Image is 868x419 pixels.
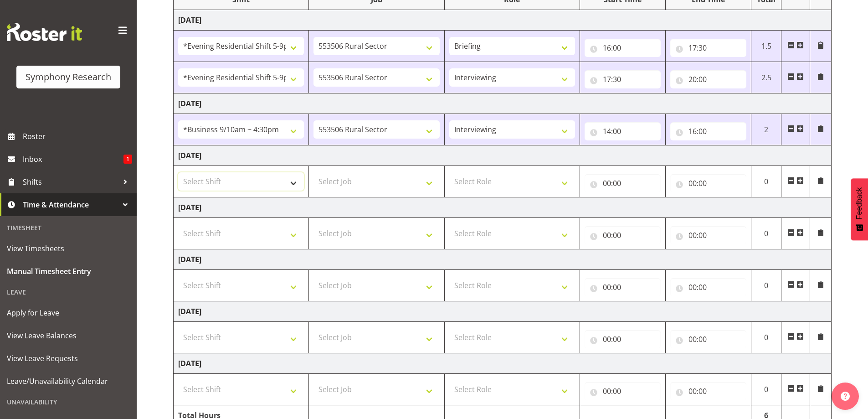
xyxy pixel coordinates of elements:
input: Click to select... [585,278,661,296]
input: Click to select... [670,278,746,296]
td: 0 [751,374,781,405]
span: Feedback [855,187,863,219]
td: 0 [751,322,781,353]
div: Symphony Research [26,70,111,84]
input: Click to select... [670,330,746,348]
span: View Leave Requests [7,352,130,365]
td: [DATE] [174,93,832,114]
div: Unavailability [2,393,134,411]
input: Click to select... [670,226,746,244]
input: Click to select... [670,39,746,57]
span: Leave/Unavailability Calendar [7,374,130,388]
img: help-xxl-2.png [841,392,850,401]
span: 1 [123,155,132,164]
span: Shifts [23,175,118,189]
span: Time & Attendance [23,198,118,212]
td: 1.5 [751,31,781,62]
a: Apply for Leave [2,301,134,324]
a: Leave/Unavailability Calendar [2,370,134,393]
img: Rosterit website logo [7,23,82,41]
td: [DATE] [174,301,832,322]
input: Click to select... [585,382,661,400]
input: Click to select... [585,174,661,192]
a: View Timesheets [2,237,134,260]
span: View Leave Balances [7,329,130,342]
a: View Leave Balances [2,324,134,347]
input: Click to select... [670,70,746,88]
input: Click to select... [585,70,661,88]
td: 0 [751,270,781,301]
input: Click to select... [585,39,661,57]
td: [DATE] [174,353,832,374]
td: [DATE] [174,249,832,270]
td: [DATE] [174,197,832,218]
td: 2.5 [751,62,781,93]
span: Manual Timesheet Entry [7,264,130,278]
input: Click to select... [585,122,661,140]
td: [DATE] [174,10,832,31]
a: Manual Timesheet Entry [2,260,134,283]
span: Inbox [23,152,123,166]
span: View Timesheets [7,242,130,255]
input: Click to select... [585,226,661,244]
span: Roster [23,129,132,143]
td: 2 [751,114,781,145]
button: Feedback - Show survey [851,178,868,240]
input: Click to select... [585,330,661,348]
td: 0 [751,166,781,197]
input: Click to select... [670,122,746,140]
span: Apply for Leave [7,306,130,320]
input: Click to select... [670,382,746,400]
a: View Leave Requests [2,347,134,370]
div: Leave [2,283,134,301]
input: Click to select... [670,174,746,192]
td: 0 [751,218,781,249]
div: Timesheet [2,218,134,237]
td: [DATE] [174,145,832,166]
